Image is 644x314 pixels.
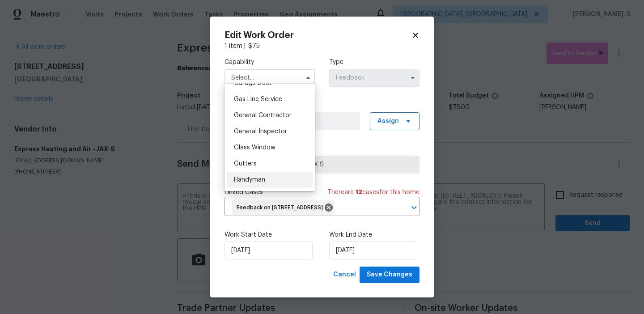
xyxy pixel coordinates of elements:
[234,144,275,151] span: Glass Window
[356,189,362,195] span: 12
[234,112,292,119] span: General Contractor
[225,42,419,51] div: 1 item |
[225,58,315,67] label: Capability
[327,188,419,197] span: There are case s for this home
[333,269,356,280] span: Cancel
[225,69,315,87] input: Select...
[303,72,314,83] button: Hide options
[232,160,412,169] span: Express Heating and Air - JAX-S
[329,69,419,87] input: Select...
[225,242,313,259] input: M/D/YYYY
[234,96,282,102] span: Gas Line Service
[225,31,411,40] h2: Edit Work Order
[407,72,418,83] button: Show options
[225,101,419,110] label: Work Order Manager
[329,242,417,259] input: M/D/YYYY
[225,144,419,153] label: Trade Partner
[360,267,419,283] button: Save Changes
[330,267,360,283] button: Cancel
[237,204,326,212] span: Feedback on [STREET_ADDRESS]
[225,230,315,239] label: Work Start Date
[329,230,419,239] label: Work End Date
[377,117,399,126] span: Assign
[225,188,263,197] span: Linked Cases
[234,177,265,183] span: Handyman
[234,128,287,135] span: General Inspector
[248,43,260,49] span: $ 75
[234,161,257,167] span: Gutters
[408,201,420,214] button: Open
[232,200,335,215] div: Feedback on [STREET_ADDRESS]
[367,269,412,280] span: Save Changes
[329,58,419,67] label: Type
